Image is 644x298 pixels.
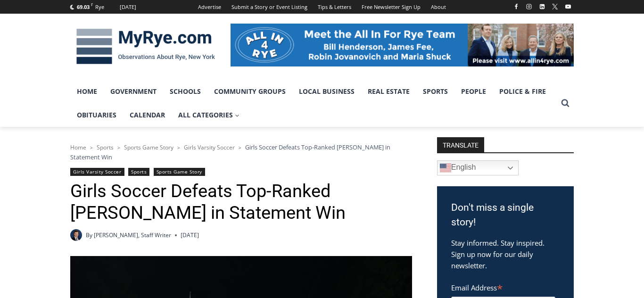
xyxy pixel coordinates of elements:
label: Email Address [451,278,555,295]
a: Calendar [123,103,172,127]
a: Sports [128,168,149,176]
span: > [90,144,93,151]
a: Schools [163,80,207,103]
span: > [177,144,180,151]
a: Author image [70,229,82,241]
nav: Breadcrumbs [70,142,412,162]
a: People [454,80,493,103]
a: Facebook [511,1,522,12]
a: Home [70,80,104,103]
a: Instagram [523,1,535,12]
strong: TRANSLATE [437,137,484,152]
span: By [86,231,92,240]
div: Rye [95,3,104,11]
time: [DATE] [181,231,199,240]
p: Stay informed. Stay inspired. Sign up now for our daily newsletter. [451,237,560,271]
span: F [91,2,93,7]
a: Sports Game Story [124,143,173,151]
img: en [440,162,451,174]
span: 69.03 [77,3,90,10]
button: View Search Form [557,95,574,112]
a: Real Estate [361,80,416,103]
a: YouTube [562,1,574,12]
a: Community Groups [207,80,292,103]
span: Girls Soccer Defeats Top-Ranked [PERSON_NAME] in Statement Win [70,143,390,161]
a: Sports Game Story [154,168,205,176]
img: MyRye.com [70,22,221,71]
img: All in for Rye [231,24,574,66]
a: Local Business [292,80,361,103]
a: All Categories [172,103,246,127]
a: Sports [416,80,454,103]
a: X [549,1,561,12]
a: Linkedin [537,1,548,12]
nav: Primary Navigation [70,80,557,127]
a: Government [104,80,163,103]
a: Obituaries [70,103,123,127]
h3: Don't miss a single story! [451,200,560,230]
a: English [437,160,519,175]
a: Home [70,143,86,151]
a: Girls Varsity Soccer [184,143,235,151]
h1: Girls Soccer Defeats Top-Ranked [PERSON_NAME] in Statement Win [70,181,412,223]
img: Charlie Morris headshot PROFESSIONAL HEADSHOT [70,229,82,241]
a: Sports [97,143,114,151]
span: > [117,144,120,151]
a: Police & Fire [493,80,553,103]
span: All Categories [178,110,239,120]
a: [PERSON_NAME], Staff Writer [94,231,171,239]
span: > [239,144,241,151]
div: [DATE] [120,3,136,11]
a: Girls Varsity Soccer [70,168,124,176]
